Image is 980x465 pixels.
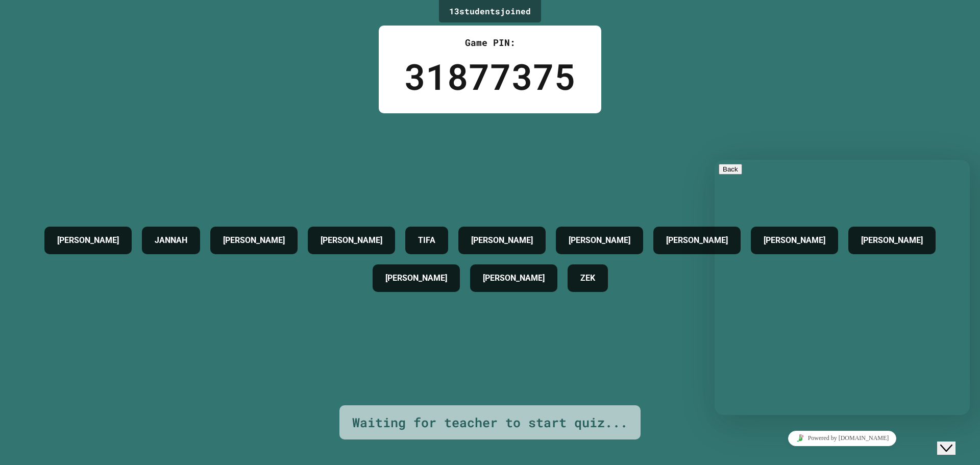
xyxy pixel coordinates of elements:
h4: [PERSON_NAME] [483,272,545,284]
h4: [PERSON_NAME] [666,234,728,247]
iframe: chat widget [715,160,970,415]
div: Waiting for teacher to start quiz... [352,413,628,432]
div: 31877375 [404,50,576,103]
h4: [PERSON_NAME] [321,234,382,247]
div: Game PIN: [404,36,576,50]
h4: JANNAH [155,234,187,247]
iframe: To enrich screen reader interactions, please activate Accessibility in Grammarly extension settings [937,424,970,455]
h4: ZEK [580,272,595,284]
h4: [PERSON_NAME] [57,234,119,247]
h4: [PERSON_NAME] [385,272,447,284]
h4: [PERSON_NAME] [471,234,533,247]
h4: [PERSON_NAME] [223,234,285,247]
iframe: chat widget [715,427,970,450]
h4: [PERSON_NAME] [569,234,630,247]
h4: TIFA [418,234,435,247]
